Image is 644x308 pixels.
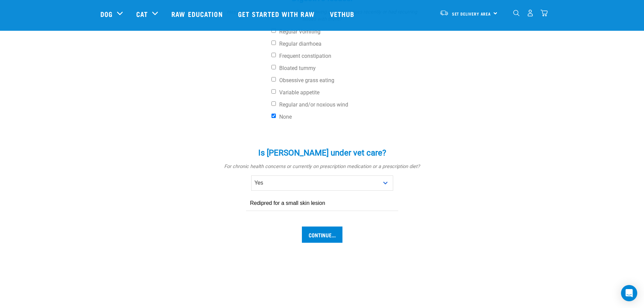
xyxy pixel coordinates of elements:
a: Cat [136,9,148,19]
label: Obsessive grass eating [271,77,424,84]
input: Obsessive grass eating [271,77,276,81]
img: home-icon@2x.png [541,9,548,17]
label: Variable appetite [271,89,424,96]
input: Please explain further [246,196,398,211]
img: home-icon-1@2x.png [513,10,520,16]
input: Variable appetite [271,89,276,94]
label: Regular and/or noxious wind [271,101,424,108]
input: Regular diarrhoea [271,41,276,45]
label: None [271,114,424,120]
label: Is [PERSON_NAME] under vet care? [221,147,424,159]
input: Regular and/or noxious wind [271,101,276,106]
input: None [271,114,276,118]
a: Dog [100,9,113,19]
a: Raw Education [165,0,231,27]
input: Bloated tummy [271,65,276,69]
img: user.png [527,9,534,17]
a: Get started with Raw [231,0,323,27]
p: For chronic health concerns or currently on prescription medication or a prescription diet? [221,163,424,170]
a: Vethub [323,0,363,27]
label: Bloated tummy [271,65,424,72]
label: Regular diarrhoea [271,41,424,47]
span: Set Delivery Area [452,13,491,15]
input: Continue... [302,227,342,243]
div: Open Intercom Messenger [621,285,637,301]
label: Regular Vomiting [271,28,424,35]
input: Frequent constipation [271,53,276,57]
label: Frequent constipation [271,53,424,60]
img: van-moving.png [439,10,449,16]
